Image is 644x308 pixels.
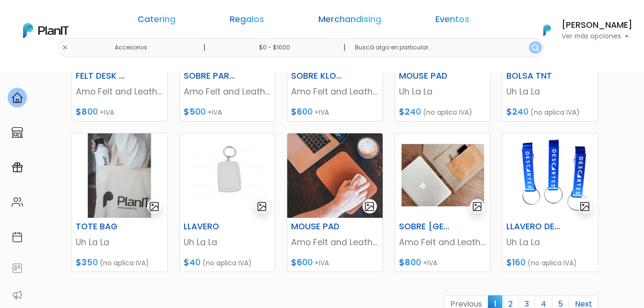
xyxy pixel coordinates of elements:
img: search_button-432b6d5273f82d61273b3651a40e1bd1b912527efae98b1b7a1b2c0702e16a8d.svg [532,44,539,51]
button: PlanIt Logo [PERSON_NAME] Ver más opciones [531,18,632,43]
span: $160 [506,257,526,268]
span: $600 [291,106,313,118]
h6: TOTE BAG [70,222,136,232]
p: Ver más opciones [562,33,632,40]
h6: [PERSON_NAME] [562,21,632,30]
a: gallery-light SOBRE [GEOGRAPHIC_DATA] Amo Felt and Leather $800 +IVA [395,133,491,272]
p: | [203,42,206,53]
span: (no aplica IVA) [530,107,580,117]
span: $800 [399,257,421,268]
img: user_d58e13f531133c46cb30575f4d864daf.jpeg [87,48,106,67]
a: gallery-light TOTE BAG Uh La La $350 (no aplica IVA) [71,133,168,272]
img: gallery-light [257,201,268,212]
p: Uh La La [506,236,594,249]
img: gallery-light [364,201,375,212]
a: gallery-light LLAVERO Uh La La $40 (no aplica IVA) [179,133,276,272]
h6: SOBRE PARA LAPTOP [178,71,244,81]
img: campaigns-02234683943229c281be62815700db0a1741e53638e28bf9629b52c665b00959.svg [12,162,23,173]
img: PlanIt Logo [23,23,69,38]
h6: FELT DESK MAT [70,71,136,81]
span: +IVA [315,107,329,117]
span: $800 [76,106,98,118]
img: marketplace-4ceaa7011d94191e9ded77b95e3339b90024bf715f7c57f8cf31f2d8c509eaba.svg [12,127,23,138]
span: ¡Escríbenos! [50,146,146,155]
h6: SOBRE KLOTS CHICO [285,71,351,81]
input: Buscá algo en particular.. [347,38,543,57]
p: Uh La La [506,85,594,98]
span: (no aplica IVA) [423,107,472,117]
i: keyboard_arrow_down [149,73,163,87]
i: send [163,144,182,155]
span: $240 [399,106,421,118]
span: +IVA [315,258,329,268]
span: +IVA [423,258,437,268]
p: Amo Felt and Leather [399,236,487,249]
span: $500 [184,106,206,118]
a: gallery-light LLAVERO DESTAPADOR Uh La La $160 (no aplica IVA) [502,133,598,272]
p: Uh La La [399,85,487,98]
span: +IVA [100,107,114,117]
img: gallery-light [472,201,483,212]
span: $40 [184,257,200,268]
span: $350 [76,257,98,268]
p: Ya probaste PlanitGO? Vas a poder automatizarlas acciones de todo el año. Escribinos para saber más! [34,88,160,120]
a: Catering [138,15,176,27]
img: people-662611757002400ad9ed0e3c099ab2801c6687ba6c219adb57efc949bc21e19d.svg [12,196,23,208]
img: thumb_Dise%C3%B1o_sin_t%C3%ADtulo_-_2024-12-05T123133.576.png [503,133,598,218]
img: calendar-87d922413cdce8b2cf7b7f5f62616a5cf9e4887200fb71536465627b3292af00.svg [12,231,23,243]
span: $240 [506,106,528,118]
span: J [96,58,116,77]
p: Uh La La [184,236,271,249]
i: insert_emoticon [146,144,163,155]
span: (no aplica IVA) [100,258,149,268]
h6: BOLSA TNT [501,71,567,81]
a: Eventos [435,15,469,27]
a: Regalos [230,15,264,27]
span: +IVA [208,107,222,117]
h6: SOBRE [GEOGRAPHIC_DATA] [393,222,459,232]
h6: MOUSE PAD [285,222,351,232]
img: feedback-78b5a0c8f98aac82b08bfc38622c3050aee476f2c9584af64705fc4e61158814.svg [12,262,23,274]
img: home-e721727adea9d79c4d83392d1f703f7f8bce08238fde08b1acbfd93340b81755.svg [12,92,23,104]
img: thumb_WhatsApp_Image_2023-06-13_at_15.53.27.jpeg [287,133,383,218]
p: Uh La La [76,236,164,249]
p: Amo Felt and Leather [76,85,164,98]
img: thumb_image__copia___copia___copia___copia___copia___copia___copia___copia___copia___copia___copi... [395,133,491,218]
img: thumb_Captura_de_pantalla_2023-08-03_153127.jpg [72,133,167,218]
p: Amo Felt and Leather [291,85,379,98]
span: $600 [291,257,313,268]
img: close-6986928ebcb1d6c9903e3b54e860dbc4d054630f23adef3a32610726dff6a82b.svg [62,45,68,51]
p: Amo Felt and Leather [291,236,379,249]
strong: PLAN IT [34,78,61,86]
img: gallery-light [149,201,160,212]
span: (no aplica IVA) [202,258,252,268]
a: Merchandising [318,15,381,27]
div: PLAN IT Ya probaste PlanitGO? Vas a poder automatizarlas acciones de todo el año. Escribinos para... [25,67,169,128]
h6: MOUSE PAD [393,71,459,81]
p: | [343,42,346,53]
h6: LLAVERO [178,222,244,232]
div: J [25,58,169,77]
img: user_04fe99587a33b9844688ac17b531be2b.png [77,58,96,77]
h6: LLAVERO DESTAPADOR [501,222,567,232]
p: Amo Felt and Leather [184,85,271,98]
a: gallery-light MOUSE PAD Amo Felt and Leather $600 +IVA [287,133,383,272]
img: PlanIt Logo [537,20,558,41]
img: gallery-light [579,201,590,212]
img: thumb_WhatsApp_Image_2023-05-22_at_12.53.19.jpeg [180,133,275,218]
img: partners-52edf745621dab592f3b2c58e3bca9d71375a7ef29c3b500c9f145b62cc070d4.svg [12,289,23,301]
span: (no aplica IVA) [527,258,577,268]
